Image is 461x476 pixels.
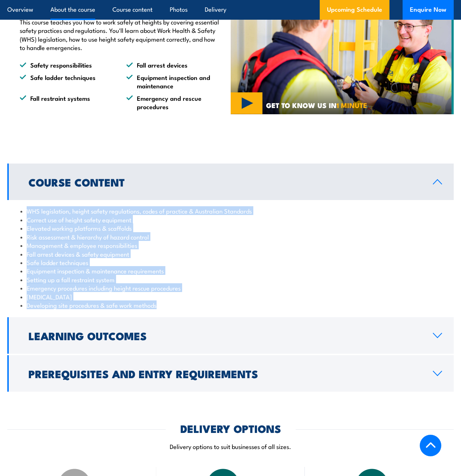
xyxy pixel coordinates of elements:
li: Setting up a fall restraint system [20,275,441,284]
li: Fall arrest devices & safety equipment [20,250,441,258]
li: Emergency procedures including height rescue procedures [20,284,441,292]
h2: Prerequisites and Entry Requirements [28,369,421,378]
li: [MEDICAL_DATA] [20,292,441,301]
p: Delivery options to suit businesses of all sizes. [7,442,454,450]
li: Safe ladder techniques [20,73,113,90]
li: Fall restraint systems [20,94,113,111]
li: Equipment inspection & maintenance requirements [20,266,441,275]
h2: Learning Outcomes [28,331,421,340]
li: Safety responsibilities [20,61,113,69]
li: Equipment inspection and maintenance [126,73,220,90]
strong: 1 MINUTE [337,100,367,110]
li: Safe ladder techniques [20,258,441,266]
li: Fall arrest devices [126,61,220,69]
h2: DELIVERY OPTIONS [180,423,281,433]
li: Risk assessment & hierarchy of hazard control [20,233,441,241]
li: Emergency and rescue procedures [126,94,220,111]
li: WHS legislation, height safety regulations, codes of practice & Australian Standards [20,207,441,215]
p: This course teaches you how to work safely at heights by covering essential safety practices and ... [20,18,220,52]
li: Correct use of height safety equipment [20,215,441,224]
a: Learning Outcomes [7,317,454,354]
li: Elevated working platforms & scaffolds [20,224,441,232]
li: Management & employee responsibilities [20,241,441,249]
a: Course Content [7,164,454,200]
span: GET TO KNOW US IN [266,102,367,108]
a: Prerequisites and Entry Requirements [7,355,454,392]
li: Developing site procedures & safe work methods [20,301,441,309]
h2: Course Content [28,177,421,187]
